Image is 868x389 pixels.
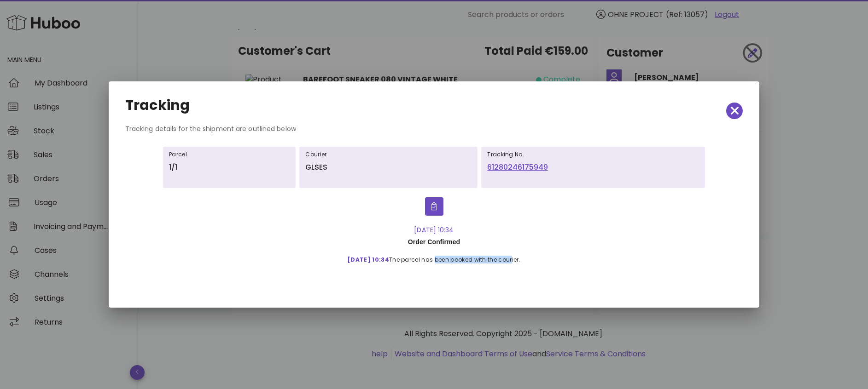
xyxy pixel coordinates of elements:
[125,98,190,113] h2: Tracking
[340,249,528,265] div: The parcel has been booked with the courier.
[487,162,699,173] a: 61280246175949
[340,235,528,249] div: Order Confirmed
[487,151,699,158] h6: Tracking No.
[169,151,290,158] h6: Parcel
[169,162,290,173] p: 1/1
[305,162,472,173] p: GLSES
[118,124,751,141] div: Tracking details for the shipment are outlined below
[305,151,472,158] h6: Courier
[340,225,528,235] div: [DATE] 10:34
[348,256,389,263] span: [DATE] 10:34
